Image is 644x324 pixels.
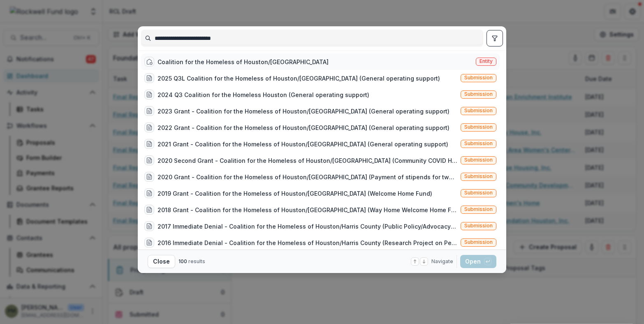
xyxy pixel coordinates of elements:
div: 2022 Grant - Coalition for the Homeless of Houston/[GEOGRAPHIC_DATA] (General operating support) [158,123,449,132]
div: 2024 Q3 Coalition for the Homeless Houston (General operating support) [158,90,369,99]
div: Coalition for the Homeless of Houston/[GEOGRAPHIC_DATA] [158,58,329,66]
span: Submission [464,157,493,163]
div: 2023 Grant - Coalition for the Homeless of Houston/[GEOGRAPHIC_DATA] (General operating support) [158,107,449,116]
span: Submission [464,206,493,212]
div: 2021 Grant - Coalition for the Homeless of Houston/[GEOGRAPHIC_DATA] (General operating support) [158,140,448,148]
button: Open [460,255,496,268]
div: 2018 Grant - Coalition for the Homeless of Houston/[GEOGRAPHIC_DATA] (Way Home Welcome Home Fund) [158,206,457,214]
div: 2016 Immediate Denial - Coalition for the Homeless of Houston/Harris County (Research Project on ... [158,238,457,247]
span: Entity [480,58,493,64]
span: Navigate [431,258,453,265]
span: Submission [464,223,493,229]
div: 2020 Grant - Coalition for the Homeless of Houston/[GEOGRAPHIC_DATA] (Payment of stipends for two... [158,173,457,181]
span: Submission [464,174,493,179]
span: Submission [464,239,493,245]
span: Submission [464,108,493,113]
button: Close [148,255,175,268]
button: toggle filters [486,30,503,46]
div: 2019 Grant - Coalition for the Homeless of Houston/[GEOGRAPHIC_DATA] (Welcome Home Fund) [158,189,432,198]
div: 2017 Immediate Denial - Coalition for the Homeless of Houston/Harris County (Public Policy/Advoca... [158,222,457,231]
span: Submission [464,75,493,81]
div: 2025 Q3L Coalition for the Homeless of Houston/[GEOGRAPHIC_DATA] (General operating support) [158,74,440,83]
span: Submission [464,190,493,196]
span: 100 [178,258,187,264]
span: Submission [464,124,493,130]
span: Submission [464,141,493,146]
span: results [188,258,205,264]
div: 2020 Second Grant - Coalition for the Homeless of Houston/[GEOGRAPHIC_DATA] (Community COVID Hous... [158,156,457,165]
span: Submission [464,91,493,97]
